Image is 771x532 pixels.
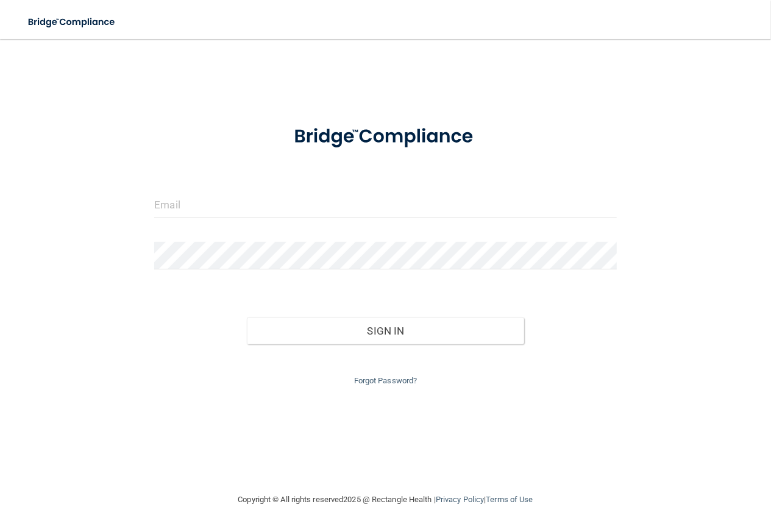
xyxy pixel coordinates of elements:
[274,112,496,161] img: bridge_compliance_login_screen.278c3ca4.svg
[18,10,126,35] img: bridge_compliance_login_screen.278c3ca4.svg
[354,376,417,385] a: Forgot Password?
[486,495,533,504] a: Terms of Use
[154,191,616,218] input: Email
[436,495,484,504] a: Privacy Policy
[247,317,524,344] button: Sign In
[163,480,608,519] div: Copyright © All rights reserved 2025 @ Rectangle Health | |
